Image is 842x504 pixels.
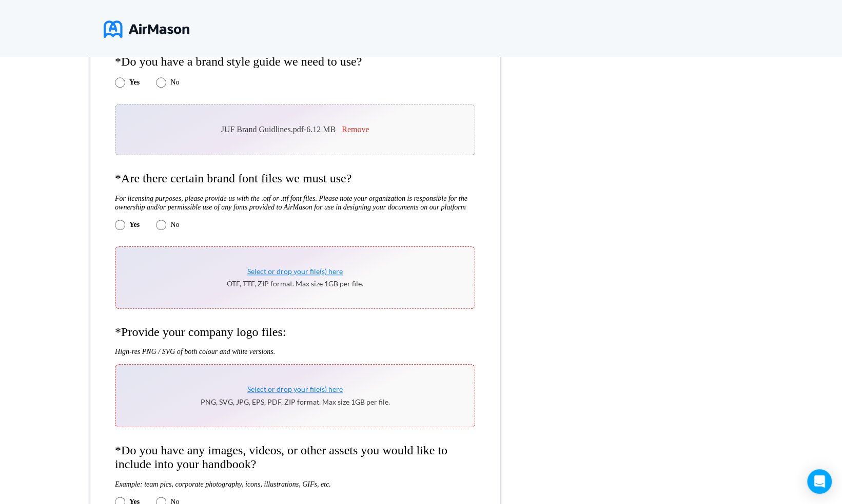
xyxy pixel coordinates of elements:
label: No [170,78,179,87]
div: Open Intercom Messenger [807,469,832,494]
label: No [170,221,179,229]
div: JUF Brand Guidlines.pdf - 6.12 MB [221,125,369,134]
span: Select or drop your file(s) here [247,385,343,393]
h4: *Do you have any images, videos, or other assets you would like to include into your handbook? [115,444,475,472]
p: PNG, SVG, JPG, EPS, PDF, ZIP format. Max size 1GB per file. [201,398,390,406]
label: Yes [129,78,140,87]
h5: High-res PNG / SVG of both colour and white versions. [115,347,475,356]
label: Yes [129,221,140,229]
span: Select or drop your file(s) here [247,267,343,276]
h4: *Provide your company logo files: [115,325,475,340]
h5: For licensing purposes, please provide us with the .otf or .ttf font files. Please note your orga... [115,194,475,212]
button: Remove [342,125,369,134]
p: OTF, TTF, ZIP format. Max size 1GB per file. [227,280,363,288]
h4: *Do you have a brand style guide we need to use? [115,55,475,69]
h4: *Are there certain brand font files we must use? [115,172,475,186]
h5: Example: team pics, corporate photography, icons, illustrations, GIFs, etc. [115,480,475,489]
img: logo [104,16,189,42]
